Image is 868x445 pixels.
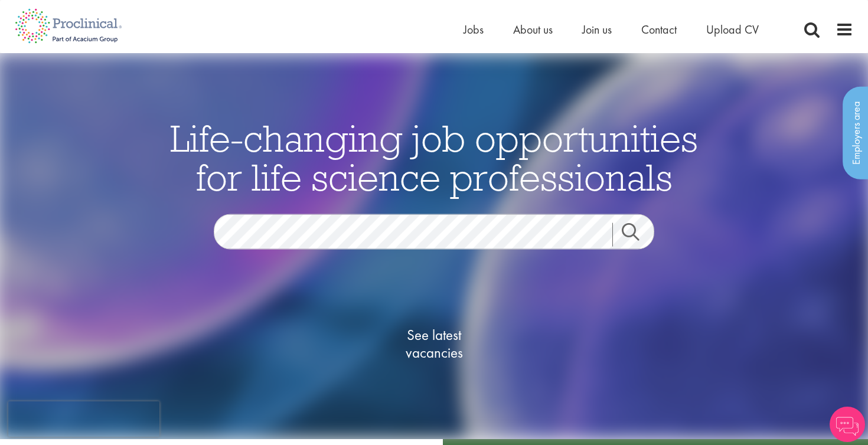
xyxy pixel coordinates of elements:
[375,326,493,361] span: See latest vacancies
[582,22,612,37] a: Join us
[464,22,484,37] a: Jobs
[612,222,663,246] a: Job search submit button
[170,114,698,200] span: Life-changing job opportunities for life science professionals
[641,22,677,37] a: Contact
[706,22,759,37] a: Upload CV
[8,401,159,437] iframe: reCAPTCHA
[375,279,493,408] a: See latestvacancies
[513,22,553,37] a: About us
[830,407,865,442] img: Chatbot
